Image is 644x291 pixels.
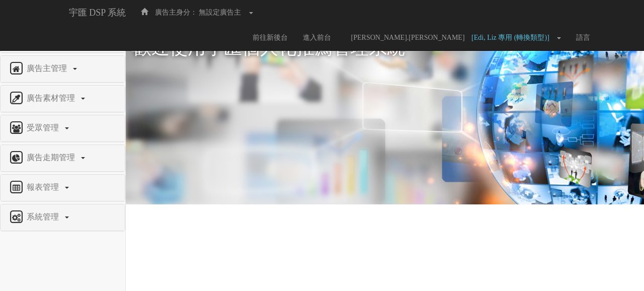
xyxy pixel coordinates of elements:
a: 報表管理 [8,180,117,196]
span: 報表管理 [24,183,64,191]
a: 系統管理 [8,209,117,226]
a: 廣告走期管理 [8,150,117,166]
span: 系統管理 [24,212,64,221]
span: 廣告主管理 [24,64,72,72]
span: 廣告走期管理 [24,153,80,162]
span: 廣告素材管理 [24,94,80,102]
a: 語言 [569,25,598,50]
a: 廣告主管理 [8,61,117,77]
span: 無設定廣告主 [199,9,241,16]
span: 廣告主身分： [155,9,197,16]
a: 廣告素材管理 [8,91,117,107]
a: 進入前台 [295,25,339,50]
a: 受眾管理 [8,120,117,136]
span: [PERSON_NAME].[PERSON_NAME] [346,34,470,41]
span: [Edi, Liz 專用 (轉換類型)] [471,34,554,41]
span: 受眾管理 [24,123,64,132]
a: [PERSON_NAME].[PERSON_NAME] [Edi, Liz 專用 (轉換類型)] [339,25,569,50]
a: 前往新後台 [245,25,295,50]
